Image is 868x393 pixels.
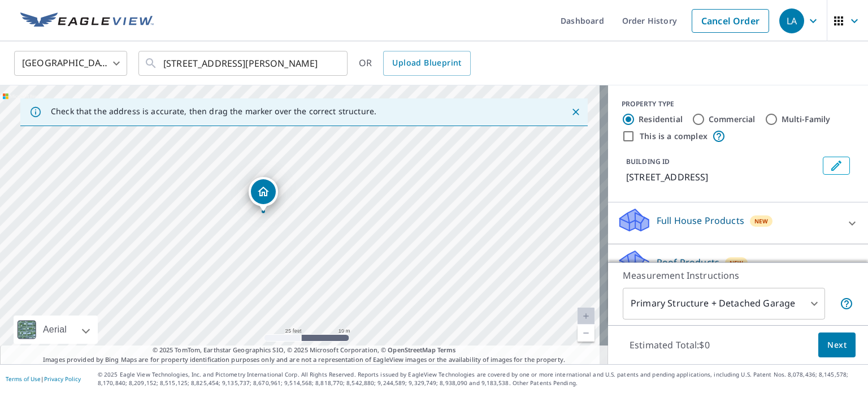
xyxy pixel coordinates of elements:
[622,99,854,109] div: PROPERTY TYPE
[730,258,744,267] span: New
[388,346,435,354] a: OpenStreetMap
[14,316,98,344] div: Aerial
[617,249,859,281] div: Roof ProductsNew
[6,375,41,383] a: Terms of Use
[623,288,825,319] div: Primary Structure + Detached Garage
[709,114,756,125] label: Commercial
[437,346,456,354] a: Terms
[840,297,853,310] span: Your report will include the primary structure and a detached garage if one exists.
[51,106,376,116] p: Check that the address is accurate, then drag the marker over the correct structure.
[20,12,154,29] img: EV Logo
[640,131,708,142] label: This is a complex
[617,207,859,239] div: Full House ProductsNew
[163,47,324,79] input: Search by address or latitude-longitude
[578,308,594,325] a: Current Level 20, Zoom In Disabled
[657,256,719,269] p: Roof Products
[623,269,853,282] p: Measurement Instructions
[818,332,856,358] button: Next
[14,47,127,79] div: [GEOGRAPHIC_DATA]
[249,177,278,212] div: Dropped pin, building 1, Residential property, 3612 Limestone Dr Owensboro, KY 42303
[98,370,862,387] p: © 2025 Eagle View Technologies, Inc. and Pictometry International Corp. All Rights Reserved. Repo...
[40,316,70,344] div: Aerial
[827,338,847,352] span: Next
[359,51,471,76] div: OR
[383,51,470,76] a: Upload Blueprint
[620,332,719,357] p: Estimated Total: $0
[692,9,769,33] a: Cancel Order
[392,56,461,70] span: Upload Blueprint
[626,170,818,184] p: [STREET_ADDRESS]
[568,105,583,119] button: Close
[657,214,744,227] p: Full House Products
[754,217,769,226] span: New
[153,346,456,355] span: © 2025 TomTom, Earthstar Geographics SIO, © 2025 Microsoft Corporation, ©
[823,157,850,175] button: Edit building 1
[639,114,683,125] label: Residential
[626,157,670,166] p: BUILDING ID
[782,114,831,125] label: Multi-Family
[779,8,804,33] div: LA
[44,375,81,383] a: Privacy Policy
[6,375,81,382] p: |
[578,325,594,342] a: Current Level 20, Zoom Out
